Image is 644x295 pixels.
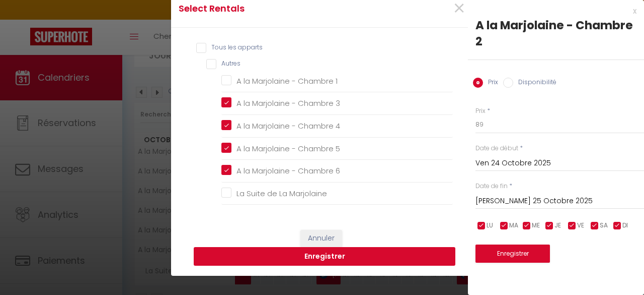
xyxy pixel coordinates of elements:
label: Date de fin [475,182,508,191]
button: Enregistrer [475,245,550,263]
span: MA [509,221,518,230]
span: DI [622,221,628,230]
span: JE [554,221,561,230]
span: ME [532,221,540,230]
span: A la Marjolaine - Chambre 4 [236,121,340,131]
label: Prix [483,78,498,89]
span: SA [600,221,608,230]
h4: Select Rentals [179,2,365,16]
button: Annuler [300,230,342,247]
button: Enregistrer [194,247,455,266]
span: LU [487,221,493,230]
span: A la Marjolaine - Chambre 5 [236,143,340,154]
label: Date de début [475,144,518,153]
label: Disponibilité [513,78,556,89]
span: VE [577,221,584,230]
span: A la Marjolaine - Chambre 1 [236,76,338,86]
label: Prix [475,106,486,116]
span: La Suite de La Marjolaine [236,188,327,199]
div: x [468,5,636,17]
div: A la Marjolaine - Chambre 2 [475,17,636,49]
